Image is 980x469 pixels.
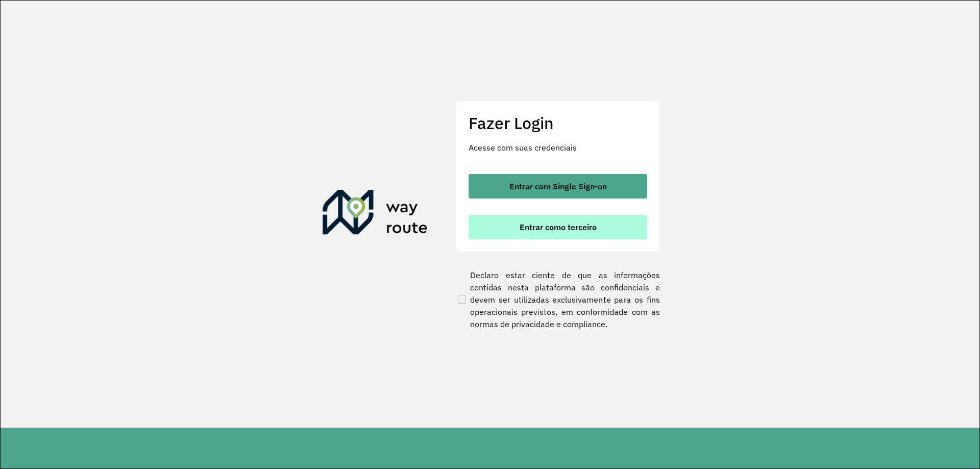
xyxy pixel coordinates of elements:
[509,182,607,190] span: Entrar com Single Sign-on
[520,223,597,231] span: Entrar como terceiro
[469,215,647,239] button: button
[456,269,660,330] label: Declaro estar ciente de que as informações contidas nesta plataforma são confidenciais e devem se...
[469,141,647,154] p: Acesse com suas credenciais
[469,174,647,199] button: button
[469,113,647,133] h2: Fazer Login
[323,190,428,239] img: Roteirizador AmbevTech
